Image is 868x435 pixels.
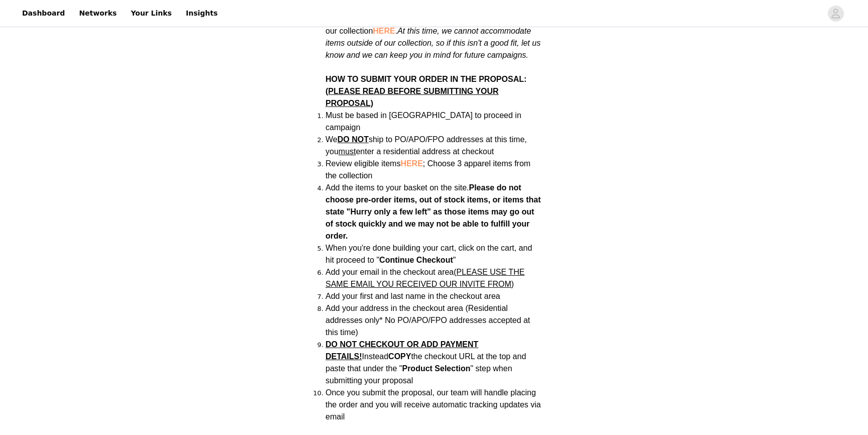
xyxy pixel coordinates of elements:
[325,244,532,264] span: When you're done building your cart, click on the cart, and hit proceed to " "
[325,304,530,337] span: Add your address in the checkout area (Residential addresses only* No PO/APO/FPO addresses accept...
[831,6,840,22] div: avatar
[325,75,526,107] strong: HOW TO SUBMIT YOUR ORDER IN THE PROPOSAL:
[373,27,395,35] a: HERE
[325,159,530,180] span: ; Choose 3 apparel items from the collection
[16,2,71,25] a: Dashboard
[338,135,369,144] strong: DO NOT
[325,268,524,288] span: (PLEASE USE THE SAME EMAIL YOU RECEIVED OUR INVITE FROM)
[388,352,411,361] strong: COPY
[325,183,541,240] strong: Please do not choose pre-order items, out of stock items, or items that state "Hurry only a few l...
[325,388,541,421] span: Once you submit the proposal, our team will handle placing the order and you will receive automat...
[325,111,521,132] span: Must be based in [GEOGRAPHIC_DATA] to proceed in campaign
[325,340,478,361] span: DO NOT CHECKOUT OR ADD PAYMENT DETAILS!
[325,3,540,59] span: For this campaign, we are sending 3 apparel products from our collection. You will be able to cho...
[325,87,499,107] span: (PLEASE READ BEFORE SUBMITTING YOUR PROPOSAL)
[325,27,540,59] em: At this time, we cannot accommodate items outside of our collection, so if this isn't a good fit,...
[325,292,500,300] span: Add your first and last name in the checkout area
[325,340,526,385] span: Instead the checkout URL at the top and paste that under the " " step when submitting your proposal
[379,256,453,264] strong: Continue Checkout
[325,183,469,192] span: Add the items to your basket on the site.
[180,2,224,25] a: Insights
[73,2,123,25] a: Networks
[325,159,530,180] span: Review eligible items
[325,135,527,156] span: We ship to PO/APO/FPO addresses at this time, you enter a residential address at checkout
[325,268,524,288] span: Add your email in the checkout area
[402,364,470,373] strong: Product Selection
[125,2,178,25] a: Your Links
[400,159,422,168] a: HERE
[339,147,356,156] span: must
